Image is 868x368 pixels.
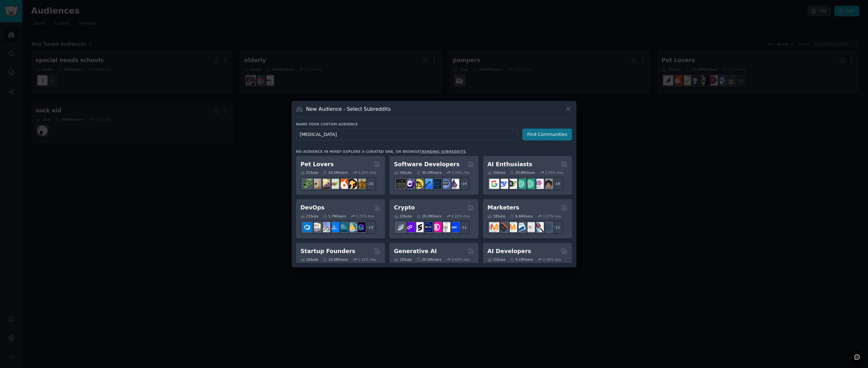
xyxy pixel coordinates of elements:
img: OpenAIDev [534,179,544,189]
img: learnjavascript [414,179,424,189]
img: AskMarketing [507,222,517,232]
div: 21 Sub s [300,214,318,218]
div: 1.12 % /mo [358,257,376,262]
div: 0.33 % /mo [451,170,470,175]
div: 0.41 % /mo [451,257,470,262]
div: + 19 [456,177,470,190]
img: PetAdvice [347,179,357,189]
div: 1.71 % /mo [356,214,374,218]
img: GoogleGeminiAI [489,179,499,189]
div: + 14 [363,221,376,234]
h2: AI Developers [487,247,531,255]
img: dogbreed [356,179,366,189]
h2: DevOps [300,204,325,212]
img: ethstaker [414,222,424,232]
img: ethfinance [396,222,406,232]
div: 1.27 % /mo [543,214,561,218]
div: No audience in mind? Explore a curated one, or browse . [296,149,467,154]
img: ballpython [311,179,321,189]
h3: New Audience - Select Subreddits [306,106,391,112]
img: AItoolsCatalog [507,179,517,189]
h3: Name your custom audience [296,122,572,126]
div: 30.1M Users [416,170,441,175]
img: csharp [405,179,415,189]
img: turtle [329,179,339,189]
img: software [396,179,406,189]
div: 1.7M Users [323,214,346,218]
img: bigseo [498,222,508,232]
div: 20.8M Users [510,170,535,175]
div: 26 Sub s [394,170,412,175]
img: aws_cdk [347,222,357,232]
img: PlatformEngineers [356,222,366,232]
img: reactnative [431,179,441,189]
img: herpetology [302,179,312,189]
h2: Startup Founders [300,247,355,255]
input: Pick a short name, like "Digital Marketers" or "Movie-Goers" [296,129,518,140]
img: elixir [449,179,459,189]
div: 20.5M Users [416,257,441,262]
img: platformengineering [338,222,348,232]
div: 0.22 % /mo [451,214,470,218]
img: MarketingResearch [534,222,544,232]
img: chatgpt_promptDesign [516,179,526,189]
img: Emailmarketing [516,222,526,232]
h2: Crypto [394,204,415,212]
div: 15 Sub s [487,257,505,262]
div: 6.6M Users [510,214,533,218]
div: 14.0M Users [323,257,348,262]
img: 0xPolygon [405,222,415,232]
img: googleads [525,222,535,232]
img: web3 [423,222,432,232]
h2: Software Developers [394,160,459,168]
img: DevOpsLinks [329,222,339,232]
h2: Pet Lovers [300,160,334,168]
img: defiblockchain [431,222,441,232]
div: 4.1M Users [510,257,533,262]
div: 25 Sub s [487,170,505,175]
div: 1.25 % /mo [545,170,563,175]
div: 18 Sub s [487,214,505,218]
img: leopardgeckos [320,179,330,189]
div: + 11 [550,221,563,234]
img: iOSProgramming [423,179,432,189]
div: + 24 [363,177,376,190]
img: AWS_Certified_Experts [311,222,321,232]
h2: Marketers [487,204,519,212]
img: Docker_DevOps [320,222,330,232]
div: 2.16 % /mo [543,257,561,262]
img: content_marketing [489,222,499,232]
div: + 18 [550,177,563,190]
img: defi_ [449,222,459,232]
div: 24.5M Users [323,170,348,175]
img: chatgpt_prompts_ [525,179,535,189]
h2: AI Enthusiasts [487,160,532,168]
img: cockatiel [338,179,348,189]
img: ArtificalIntelligence [543,179,553,189]
img: OnlineMarketing [543,222,553,232]
button: Find Communities [522,129,572,140]
img: CryptoNews [440,222,450,232]
div: 31 Sub s [300,170,318,175]
a: trending subreddits [419,150,465,153]
div: 16 Sub s [394,257,412,262]
h2: Generative AI [394,247,437,255]
div: 0.52 % /mo [358,170,376,175]
img: azuredevops [302,222,312,232]
div: + 12 [456,221,470,234]
div: 19.2M Users [416,214,441,218]
div: 19 Sub s [394,214,412,218]
img: AskComputerScience [440,179,450,189]
img: DeepSeek [498,179,508,189]
div: 16 Sub s [300,257,318,262]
